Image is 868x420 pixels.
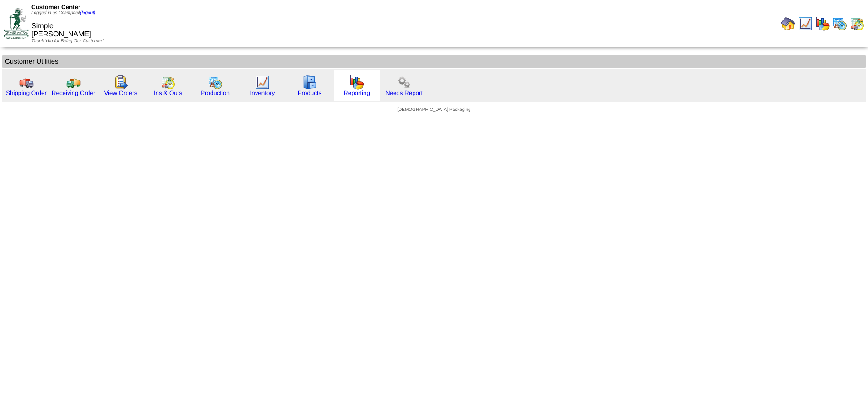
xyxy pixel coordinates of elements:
[31,22,91,38] span: Simple [PERSON_NAME]
[833,16,847,31] img: calendarprod.gif
[31,39,104,44] span: Thank You for Being Our Customer!
[66,75,81,90] img: truck2.gif
[815,16,830,31] img: graph.gif
[161,75,175,90] img: calendarinout.gif
[850,16,864,31] img: calendarinout.gif
[250,90,275,96] a: Inventory
[52,90,95,96] a: Receiving Order
[31,10,95,15] span: Logged in as Ccampbell
[31,4,80,10] span: Customer Center
[781,16,795,31] img: home.gif
[104,90,137,96] a: View Orders
[6,90,47,96] a: Shipping Order
[80,10,95,15] a: (logout)
[350,75,364,90] img: graph.gif
[4,8,29,39] img: ZoRoCo_Logo(Green%26Foil)%20jpg.webp
[113,75,128,90] img: workorder.gif
[344,90,370,96] a: Reporting
[397,75,411,90] img: workflow.png
[385,90,423,96] a: Needs Report
[798,16,813,31] img: line_graph.gif
[208,75,222,90] img: calendarprod.gif
[302,75,317,90] img: cabinet.gif
[2,55,866,68] td: Customer Utilities
[397,107,470,112] span: [DEMOGRAPHIC_DATA] Packaging
[298,90,322,96] a: Products
[19,75,34,90] img: truck.gif
[154,90,182,96] a: Ins & Outs
[255,75,270,90] img: line_graph.gif
[201,90,230,96] a: Production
